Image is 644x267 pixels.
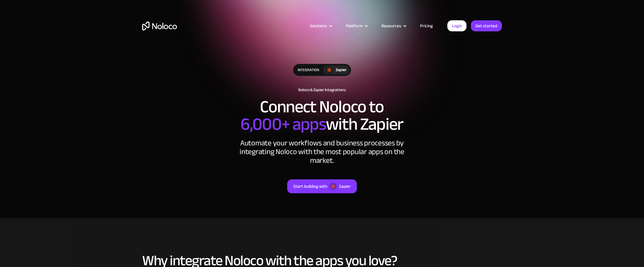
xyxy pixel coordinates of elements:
a: Pricing [413,22,440,30]
a: Start building withZapier [287,179,357,193]
h1: Noloco & Zapier Integrations [142,88,502,92]
div: Solutions [303,22,339,30]
div: Zapier [339,183,351,190]
div: Solutions [310,22,327,30]
div: Platform [339,22,374,30]
a: Get started [471,20,502,31]
h2: Connect Noloco to ‍ with Zapier [142,98,502,133]
div: Platform [346,22,363,30]
div: Resources [374,22,413,30]
a: home [142,21,177,30]
div: integration [293,64,323,76]
div: Automate your workflows and business processes by integrating Noloco with the most popular apps o... [235,139,409,165]
div: Resources [381,22,401,30]
span: 6,000+ apps [240,108,326,140]
a: Login [447,20,466,31]
div: Zapier [336,67,346,73]
div: Start building with [293,183,327,190]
